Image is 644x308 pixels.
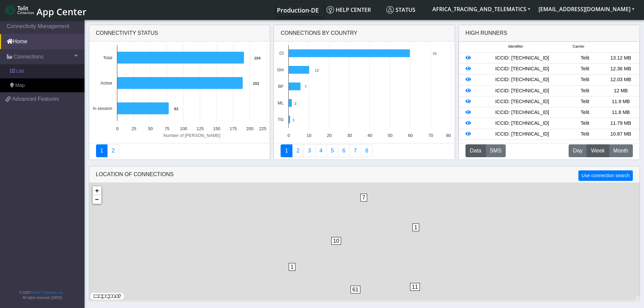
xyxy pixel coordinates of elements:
div: Connections By Country [274,25,455,42]
div: ICCID: [TECHNICAL_ID] [477,65,567,73]
text: 25 [131,126,136,131]
text: 40 [367,133,372,138]
text: 200 [246,126,253,131]
text: 60 [408,133,413,138]
span: 11 [410,283,420,291]
span: Connections [14,53,44,61]
text: 0 [288,133,290,138]
button: Data [466,144,486,157]
text: 20 [327,133,332,138]
span: Carrier [573,44,585,49]
text: 80 [446,133,451,138]
text: 100 [180,126,187,131]
div: Telit [567,98,603,105]
text: 1 [292,118,294,122]
a: Status [384,3,428,17]
div: High Runners [466,29,507,37]
text: 175 [230,126,237,131]
text: 204 [254,56,261,60]
span: 7 [360,194,367,202]
div: ICCID: [TECHNICAL_ID] [477,54,567,62]
button: SMS [485,144,506,157]
div: 1 [293,174,300,195]
text: 202 [253,81,259,86]
div: Telit [567,54,603,62]
text: 30 [347,133,352,138]
text: GH [277,67,284,72]
a: Help center [324,3,384,17]
a: App Center [5,3,86,17]
div: LOCATION OF CONNECTIONS [89,166,640,183]
text: 50 [148,126,152,131]
text: 12 [315,68,319,72]
div: Telit [567,109,603,116]
span: 1 [412,223,420,231]
div: Telit [567,65,603,73]
a: Usage by Carrier [327,144,338,157]
a: Usage per Country [304,144,315,157]
text: Total [103,55,112,60]
div: Telit [567,76,603,84]
div: Telit [567,131,603,138]
button: Month [609,144,633,157]
div: 12 MB [603,87,639,95]
text: TG [278,117,284,122]
div: Telit [567,87,603,95]
div: ICCID: [TECHNICAL_ID] [477,76,567,84]
text: 150 [213,126,220,131]
div: 10.87 MB [603,131,639,138]
text: 70 [432,52,436,56]
div: ICCID: [TECHNICAL_ID] [477,120,567,127]
span: 10 [331,237,341,245]
button: [EMAIL_ADDRESS][DOMAIN_NAME] [534,3,639,15]
img: knowledge.svg [327,6,334,14]
div: 11.8 MB [603,109,639,116]
a: Telit IoT Solutions, Inc. [30,291,64,294]
span: Production-DE [277,6,319,14]
text: 225 [259,126,266,131]
text: In session [93,106,112,111]
a: Deployment status [107,144,119,157]
nav: Summary paging [96,144,263,157]
span: Week [591,147,605,155]
a: Not Connected for 30 days [361,144,373,157]
div: 12.03 MB [603,76,639,84]
a: Connections By Country [281,144,292,157]
button: Use connection search [578,170,633,181]
span: Day [573,147,582,155]
a: Carrier [292,144,304,157]
a: Your current platform instance [277,3,318,17]
img: logo-telit-cinterion-gw-new.png [5,5,34,16]
span: Map [15,82,25,89]
div: Telit [567,120,603,127]
div: 1 [289,263,295,283]
div: Connectivity status [89,25,270,42]
a: Zero Session [350,144,361,157]
button: AFRICA_TRACING_AND_TELEMATICS [428,3,534,15]
a: Zoom in [93,186,101,195]
span: List [16,68,24,75]
text: BF [278,84,284,89]
img: status.svg [386,6,394,14]
button: Day [569,144,587,157]
div: ICCID: [TECHNICAL_ID] [477,109,567,116]
text: CI [279,51,284,56]
text: 0 [116,126,118,131]
div: 12.36 MB [603,65,639,73]
text: 83 [174,107,178,111]
span: Help center [327,6,371,14]
text: 75 [164,126,169,131]
a: Connections By Carrier [315,144,327,157]
button: Week [587,144,609,157]
text: 125 [196,126,204,131]
span: 61 [351,286,361,293]
span: Month [613,147,628,155]
div: ICCID: [TECHNICAL_ID] [477,98,567,105]
span: 1 [289,263,296,271]
div: 13.12 MB [603,54,639,62]
text: Active [100,80,112,86]
div: ICCID: [TECHNICAL_ID] [477,87,567,95]
text: ML [278,100,284,105]
nav: Summary paging [281,144,448,157]
div: ICCID: [TECHNICAL_ID] [477,131,567,138]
